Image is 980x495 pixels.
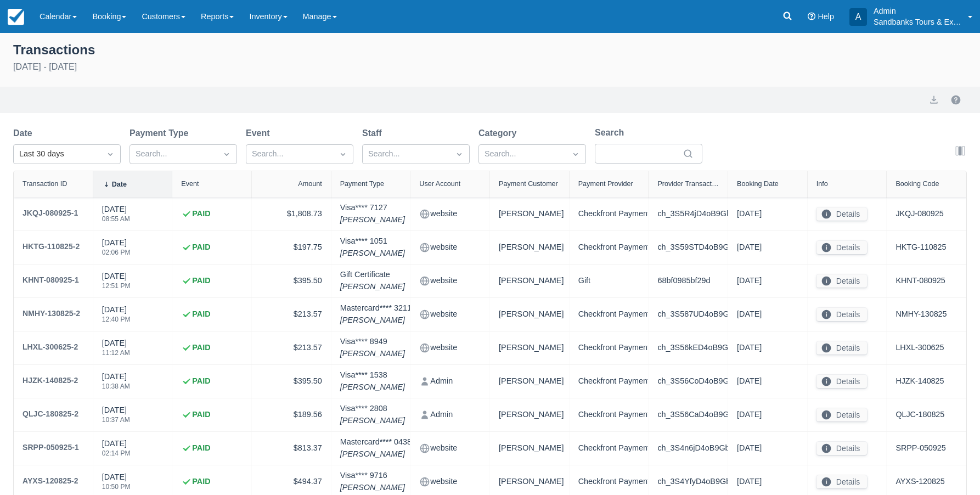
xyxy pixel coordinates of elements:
div: ch_3S56CaD4oB9Gbrmp2sLYeX41 [657,407,719,423]
div: ch_3S56CoD4oB9Gbrmp0jx0twzt [657,374,719,389]
button: Details [816,442,867,455]
em: [PERSON_NAME] [340,415,405,427]
a: HKTG-110825-2 [22,240,80,255]
a: AYXS-120825-2 [22,474,78,490]
div: $494.37 [261,474,322,490]
i: Help [808,13,815,20]
div: 10:50 PM [102,483,131,490]
div: website [419,206,481,222]
div: Gift Certificate [340,269,405,292]
div: [DATE] [102,304,131,329]
p: Sandbanks Tours & Experiences [874,16,961,27]
p: Admin [874,5,961,16]
div: ch_3S59STD4oB9Gbrmp2fsybDme [657,240,719,255]
div: $189.56 [261,407,322,423]
div: $213.57 [261,340,322,356]
a: JKQJ-080925 [895,208,943,220]
div: [DATE] [737,273,798,289]
label: Date [13,127,37,140]
div: 10:37 AM [102,417,130,423]
a: NMHY-130825 [895,308,947,320]
div: [DATE] [737,474,798,490]
a: KHNT-080925 [895,275,945,287]
em: [PERSON_NAME] [340,448,412,460]
label: Category [478,127,521,140]
strong: PAID [192,409,210,421]
a: KHNT-080925-1 [22,273,79,289]
label: Payment Type [129,127,193,140]
em: [PERSON_NAME] [340,482,405,494]
a: LHXL-300625-2 [22,340,78,356]
span: Dropdown icon [337,149,348,160]
div: [PERSON_NAME] [499,206,560,222]
div: LHXL-300625-2 [22,340,78,353]
a: NMHY-130825-2 [22,307,80,322]
div: HJZK-140825-2 [22,374,78,387]
div: Info [816,180,828,188]
div: Checkfront Payments [578,307,640,322]
div: KHNT-080925-1 [22,273,79,286]
div: A [849,8,867,26]
div: Checkfront Payments [578,340,640,356]
div: [DATE] [737,407,798,423]
div: [PERSON_NAME] [499,240,560,255]
div: website [419,474,481,490]
label: Event [246,127,274,140]
div: Booking Code [895,180,939,188]
div: $1,808.73 [261,206,322,222]
button: Details [816,241,867,254]
div: Admin [419,374,481,389]
div: [DATE] [737,441,798,456]
div: 02:06 PM [102,249,131,256]
div: website [419,307,481,322]
a: SRPP-050925 [895,442,945,454]
div: [DATE] [737,374,798,389]
div: Checkfront Payments [578,441,640,456]
div: [PERSON_NAME] [499,340,560,356]
div: Date [112,181,127,188]
a: SRPP-050925-1 [22,441,79,456]
div: [DATE] [102,271,131,296]
button: export [927,93,940,106]
div: $813.37 [261,441,322,456]
div: Payment Customer [499,180,558,188]
div: [DATE] [102,337,130,363]
strong: PAID [192,241,210,254]
div: SRPP-050925-1 [22,441,79,454]
div: Gift [578,273,640,289]
div: $213.57 [261,307,322,322]
button: Details [816,341,867,355]
img: checkfront-main-nav-mini-logo.png [8,9,24,25]
em: [PERSON_NAME] [340,348,405,360]
div: [DATE] [102,371,130,396]
strong: PAID [192,208,210,220]
div: [DATE] [737,206,798,222]
div: 12:51 PM [102,283,131,289]
div: [PERSON_NAME] [499,273,560,289]
div: User Account [419,180,460,188]
div: Amount [298,180,322,188]
strong: PAID [192,275,210,287]
div: QLJC-180825-2 [22,407,78,420]
div: [DATE] [102,237,131,262]
div: [PERSON_NAME] [499,374,560,389]
button: Details [816,475,867,488]
a: AYXS-120825 [895,476,944,488]
div: AYXS-120825-2 [22,474,78,487]
div: Transaction ID [22,180,67,188]
em: [PERSON_NAME] [340,381,405,393]
span: Dropdown icon [454,149,465,160]
div: 11:12 AM [102,350,130,356]
div: [DATE] - [DATE] [13,60,967,74]
a: QLJC-180825-2 [22,407,78,423]
div: [DATE] [737,340,798,356]
a: QLJC-180825 [895,409,944,421]
label: Staff [362,127,386,140]
div: HKTG-110825-2 [22,240,80,253]
span: Dropdown icon [105,149,116,160]
strong: PAID [192,342,210,354]
button: Details [816,408,867,421]
div: 08:55 AM [102,216,130,222]
div: JKQJ-080925-1 [22,206,78,220]
div: 10:38 AM [102,383,130,390]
